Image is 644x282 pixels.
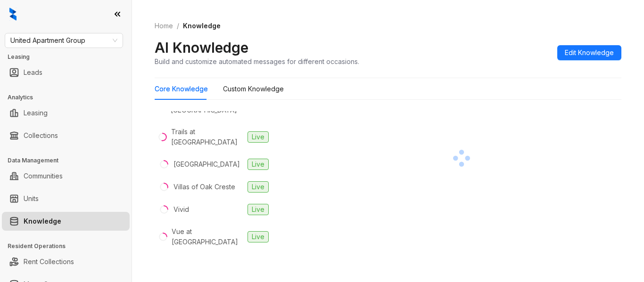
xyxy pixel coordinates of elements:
[24,63,42,82] a: Leads
[248,159,269,170] span: Live
[10,33,117,48] span: United Apartment Group
[8,156,132,165] h3: Data Management
[2,126,130,145] li: Collections
[248,181,269,193] span: Live
[2,63,130,82] li: Leads
[24,212,61,231] a: Knowledge
[173,182,235,192] div: Villas of Oak Creste
[155,84,208,94] div: Core Knowledge
[565,48,614,58] span: Edit Knowledge
[24,167,63,185] a: Communities
[9,8,17,21] img: logo
[8,93,132,102] h3: Analytics
[2,252,130,271] li: Rent Collections
[173,204,189,215] div: Vivid
[8,242,132,250] h3: Resident Operations
[171,127,244,147] div: Trails at [GEOGRAPHIC_DATA]
[223,84,284,94] div: Custom Knowledge
[248,131,269,143] span: Live
[24,104,48,122] a: Leasing
[2,167,130,185] li: Communities
[8,53,132,61] h3: Leasing
[24,126,58,145] a: Collections
[2,104,130,122] li: Leasing
[24,189,39,208] a: Units
[172,226,244,247] div: Vue at [GEOGRAPHIC_DATA]
[177,21,179,31] li: /
[248,231,269,242] span: Live
[2,189,130,208] li: Units
[557,45,621,60] button: Edit Knowledge
[24,252,74,271] a: Rent Collections
[153,21,175,31] a: Home
[173,159,240,169] div: [GEOGRAPHIC_DATA]
[155,56,359,66] div: Build and customize automated messages for different occasions.
[248,204,269,215] span: Live
[183,22,221,30] span: Knowledge
[2,212,130,231] li: Knowledge
[155,39,248,56] h2: AI Knowledge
